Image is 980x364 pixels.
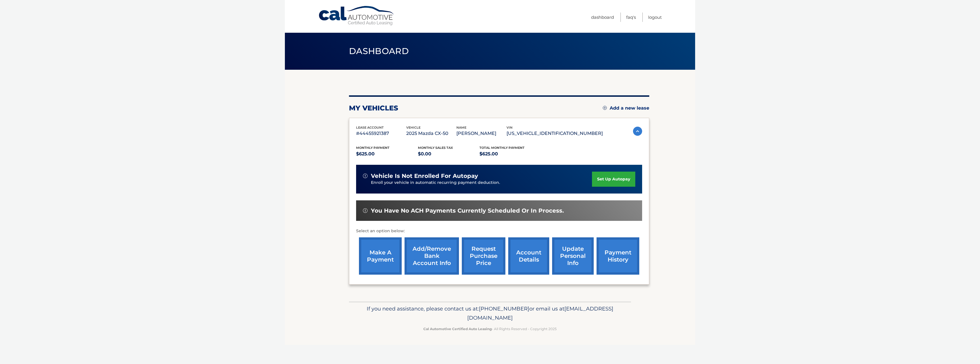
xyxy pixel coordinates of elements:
p: $625.00 [356,150,418,158]
p: #44455921387 [356,129,406,137]
a: Add a new lease [603,105,649,111]
span: vehicle is not enrolled for autopay [371,172,478,180]
p: - All Rights Reserved - Copyright 2025 [353,326,627,332]
span: lease account [356,126,384,129]
a: FAQ's [626,13,636,22]
p: 2025 Mazda CX-50 [406,129,456,137]
span: [PHONE_NUMBER] [479,305,529,312]
p: $0.00 [418,150,480,158]
span: Monthly sales Tax [418,146,453,150]
img: alert-white.svg [363,208,367,213]
p: [PERSON_NAME] [456,129,507,137]
a: update personal info [552,237,594,275]
span: You have no ACH payments currently scheduled or in process. [371,207,564,214]
span: Monthly Payment [356,146,389,150]
a: account details [508,237,549,275]
img: alert-white.svg [363,174,367,178]
span: Total Monthly Payment [479,146,524,150]
h2: my vehicles [349,104,398,112]
span: [EMAIL_ADDRESS][DOMAIN_NAME] [467,305,613,321]
span: vin [507,126,513,129]
strong: Cal Automotive Certified Auto Leasing [423,327,492,331]
a: Add/Remove bank account info [405,237,459,275]
a: Logout [648,13,662,22]
p: [US_VEHICLE_IDENTIFICATION_NUMBER] [507,129,603,137]
a: make a payment [359,237,402,275]
span: Dashboard [349,46,409,56]
a: set up autopay [592,172,635,187]
a: request purchase price [462,237,505,275]
p: $625.00 [479,150,541,158]
span: name [456,126,466,129]
p: If you need assistance, please contact us at: or email us at [353,304,627,322]
a: Dashboard [591,13,614,22]
p: Enroll your vehicle in automatic recurring payment deduction. [371,180,592,186]
a: payment history [597,237,639,275]
img: accordion-active.svg [633,127,642,136]
a: Cal Automotive [318,6,395,26]
img: add.svg [603,106,607,110]
span: vehicle [406,126,420,129]
p: Select an option below: [356,228,642,235]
